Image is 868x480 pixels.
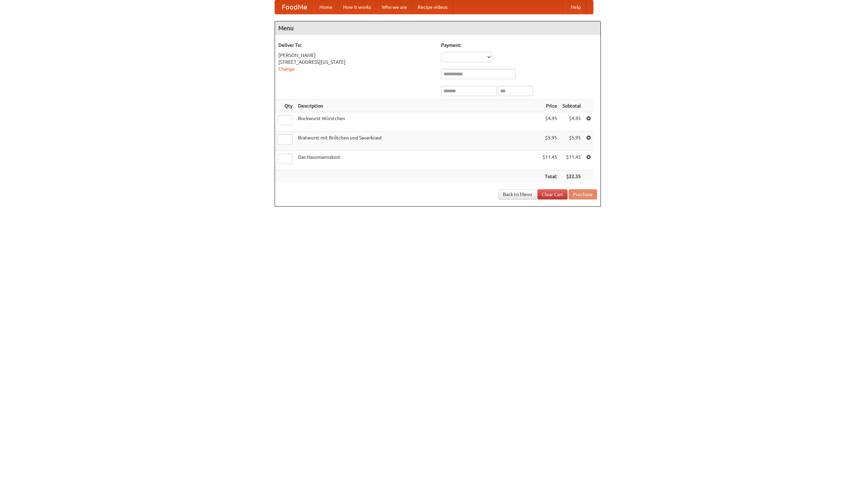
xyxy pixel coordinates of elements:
[376,0,412,14] a: Who we are
[295,100,540,112] th: Description
[569,189,597,199] button: Purchase
[498,189,536,199] a: Back to Menu
[560,112,584,132] td: $4.95
[441,42,597,49] h5: Payment:
[275,21,600,35] h4: Menu
[275,0,314,14] a: FoodMe
[278,42,434,49] h5: Deliver To:
[540,100,560,112] th: Price
[295,132,540,151] td: Bratwurst mit Brötchen und Sauerkraut
[540,112,560,132] td: $4.95
[275,100,295,112] th: Qty
[540,170,560,183] th: Total:
[540,151,560,170] td: $11.45
[537,189,568,199] a: Clear Cart
[278,59,434,65] div: [STREET_ADDRESS][US_STATE]
[565,0,586,14] a: Help
[560,100,584,112] th: Subtotal
[295,151,540,170] td: Das Hausmannskost
[540,132,560,151] td: $5.95
[338,0,376,14] a: How it works
[560,132,584,151] td: $5.95
[278,66,295,72] a: Change
[560,151,584,170] td: $11.45
[278,52,434,59] div: [PERSON_NAME]
[295,112,540,132] td: Bockwurst Würstchen
[314,0,338,14] a: Home
[560,170,584,183] th: $22.35
[412,0,453,14] a: Recipe videos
